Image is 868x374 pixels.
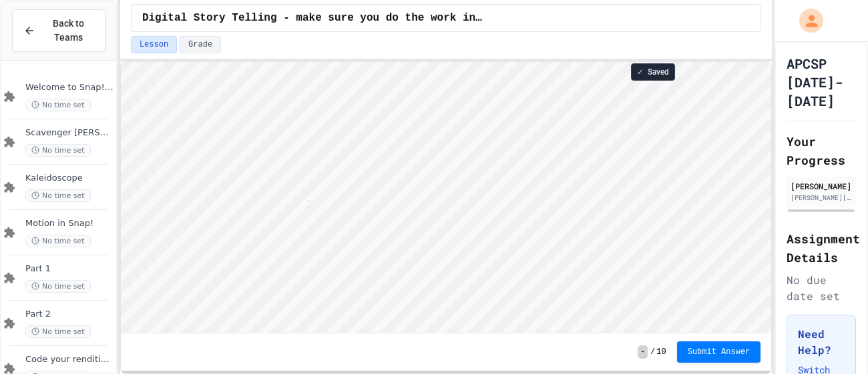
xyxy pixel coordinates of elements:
span: 10 [656,347,666,357]
span: Saved [648,67,669,77]
h3: Need Help? [798,326,845,358]
button: Grade [180,36,221,53]
span: Code your rendition of the Internet [25,354,114,365]
button: Lesson [131,36,177,53]
span: ✓ [637,67,644,77]
span: Submit Answer [688,347,750,357]
div: [PERSON_NAME][EMAIL_ADDRESS][DOMAIN_NAME] [791,193,852,203]
button: Submit Answer [677,341,761,363]
h1: APCSP [DATE]-[DATE] [787,54,856,110]
span: No time set [25,325,91,338]
div: No due date set [787,272,856,304]
span: Kaleidoscope [25,173,114,184]
span: / [650,347,655,357]
span: No time set [25,144,91,157]
span: Back to Teams [43,17,94,45]
iframe: Snap! Programming Environment [121,62,771,333]
span: No time set [25,280,91,293]
div: My Account [785,5,827,36]
div: [PERSON_NAME] [791,180,852,192]
span: Digital Story Telling - make sure you do the work in GC first. [142,10,484,26]
button: Back to Teams [12,9,105,52]
span: Welcome to Snap! lab [25,82,114,93]
span: No time set [25,99,91,111]
span: Part 2 [25,309,114,320]
h2: Your Progress [787,132,856,169]
span: No time set [25,189,91,202]
span: No time set [25,235,91,247]
span: Scavenger [PERSON_NAME] [25,127,114,139]
h2: Assignment Details [787,229,856,267]
span: Part 1 [25,263,114,275]
span: Motion in Snap! [25,218,114,229]
span: - [638,345,648,359]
